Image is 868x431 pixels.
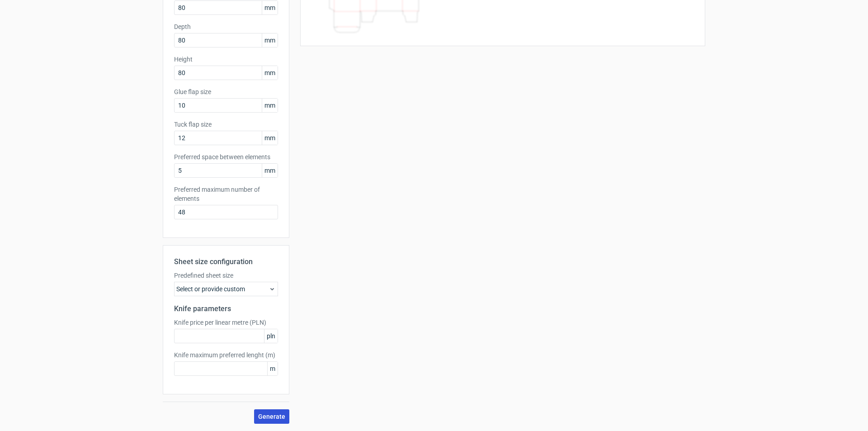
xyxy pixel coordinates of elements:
label: Knife price per linear metre (PLN) [174,318,278,327]
span: Generate [258,413,285,420]
label: Tuck flap size [174,120,278,129]
span: mm [262,164,278,177]
h2: Sheet size configuration [174,256,278,267]
span: mm [262,131,278,145]
label: Preferred maximum number of elements [174,185,278,203]
span: mm [262,66,278,80]
span: pln [264,329,278,343]
span: mm [262,33,278,47]
label: Depth [174,22,278,31]
span: mm [262,1,278,14]
label: Height [174,55,278,64]
h2: Knife parameters [174,303,278,314]
div: Select or provide custom [174,282,278,296]
label: Knife maximum preferred lenght (m) [174,350,278,360]
span: mm [262,99,278,112]
label: Glue flap size [174,87,278,96]
label: Predefined sheet size [174,271,278,280]
button: Generate [254,409,289,424]
label: Preferred space between elements [174,152,278,161]
span: m [267,362,278,375]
